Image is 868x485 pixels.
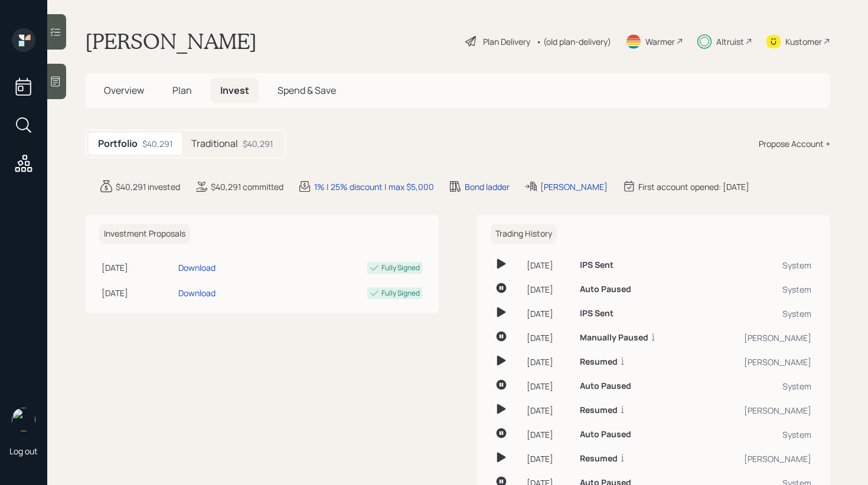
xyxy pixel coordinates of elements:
[708,404,811,417] div: [PERSON_NAME]
[278,84,336,97] span: Spend & Save
[12,408,35,431] img: retirable_logo.png
[381,263,420,273] div: Fully Signed
[85,28,257,54] h1: [PERSON_NAME]
[580,309,614,319] h6: IPS Sent
[785,35,822,48] div: Kustomer
[580,357,618,367] h6: Resumed
[527,307,570,320] div: [DATE]
[708,283,811,296] div: System
[527,283,570,296] div: [DATE]
[211,181,283,193] div: $40,291 committed
[178,261,216,274] div: Download
[527,332,570,344] div: [DATE]
[708,428,811,441] div: System
[527,453,570,465] div: [DATE]
[142,137,172,150] div: $40,291
[483,35,530,48] div: Plan Delivery
[172,84,192,97] span: Plan
[638,181,749,193] div: First account opened: [DATE]
[104,84,144,97] span: Overview
[527,259,570,271] div: [DATE]
[708,307,811,320] div: System
[580,260,614,270] h6: IPS Sent
[708,332,811,344] div: [PERSON_NAME]
[580,284,631,294] h6: Auto Paused
[314,181,434,193] div: 1% | 25% discount | max $5,000
[527,356,570,368] div: [DATE]
[527,404,570,417] div: [DATE]
[536,35,611,48] div: • (old plan-delivery)
[580,454,618,464] h6: Resumed
[716,35,744,48] div: Altruist
[9,445,38,457] div: Log out
[759,137,830,150] div: Propose Account +
[116,181,180,193] div: $40,291 invested
[220,84,249,97] span: Invest
[708,356,811,368] div: [PERSON_NAME]
[99,224,190,244] h6: Investment Proposals
[191,138,238,149] h5: Traditional
[243,137,273,150] div: $40,291
[178,287,216,299] div: Download
[102,287,174,299] div: [DATE]
[527,380,570,392] div: [DATE]
[540,181,608,193] div: [PERSON_NAME]
[580,430,631,440] h6: Auto Paused
[491,224,557,244] h6: Trading History
[580,381,631,391] h6: Auto Paused
[580,405,618,415] h6: Resumed
[381,288,420,299] div: Fully Signed
[527,428,570,441] div: [DATE]
[645,35,675,48] div: Warmer
[708,453,811,465] div: [PERSON_NAME]
[708,380,811,392] div: System
[98,138,138,149] h5: Portfolio
[102,261,174,274] div: [DATE]
[580,333,648,343] h6: Manually Paused
[708,259,811,271] div: System
[465,181,510,193] div: Bond ladder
